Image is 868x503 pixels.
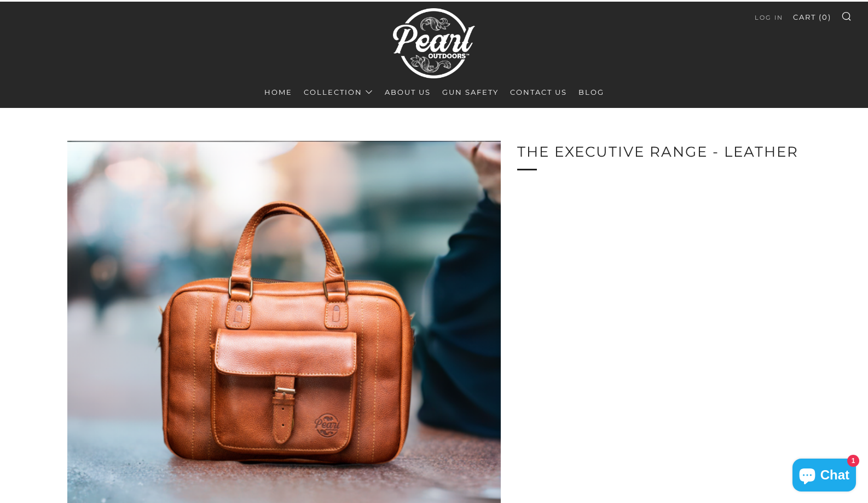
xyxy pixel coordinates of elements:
[385,83,431,101] a: About Us
[755,9,783,26] a: Log in
[793,8,831,26] a: Cart (0)
[304,83,373,101] a: Collection
[822,13,828,21] span: 0
[442,83,499,101] a: Gun Safety
[578,83,604,101] a: Blog
[789,459,859,494] inbox-online-store-chat: Shopify online store chat
[510,83,567,101] a: Contact Us
[393,3,475,83] img: Pearl Outdoors | Luxury Leather Pistol Bags & Executive Range Bags
[517,141,801,164] h1: The Executive Range - Leather
[264,83,292,101] a: Home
